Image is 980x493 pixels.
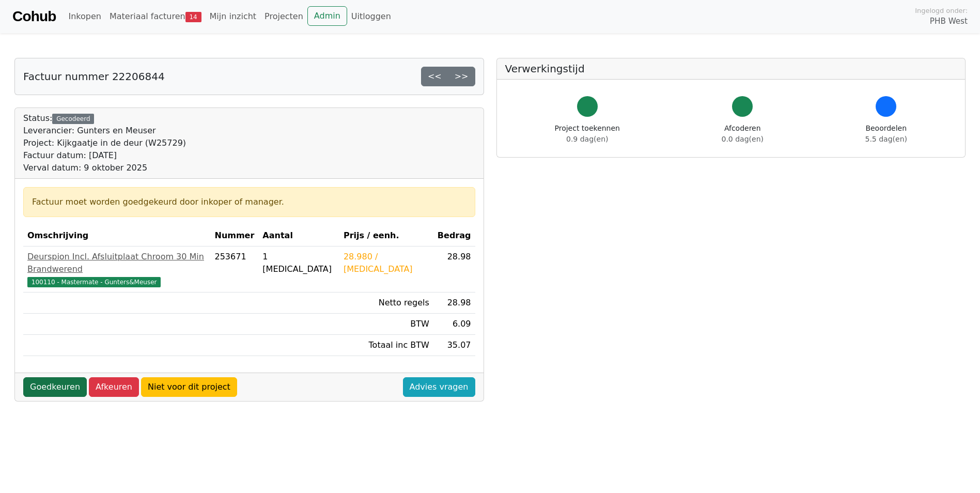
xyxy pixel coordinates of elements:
a: >> [448,67,475,86]
td: 28.98 [433,246,475,292]
div: Status: [23,112,186,174]
a: Goedkeuren [23,377,87,397]
span: Ingelogd onder: [915,6,968,16]
a: Inkopen [64,6,105,27]
th: Bedrag [433,225,475,246]
a: Cohub [12,4,56,29]
div: 28.980 / [MEDICAL_DATA] [344,251,429,275]
span: 5.5 dag(en) [865,135,907,143]
a: Materiaal facturen14 [105,6,206,27]
td: 6.09 [433,314,475,335]
a: Advies vragen [403,377,475,397]
span: 100110 - Mastermate - Gunters&Meuser [27,277,161,287]
a: Niet voor dit project [141,377,237,397]
a: Deurspion Incl. Afsluitplaat Chroom 30 Min Brandwerend100110 - Mastermate - Gunters&Meuser [27,251,206,288]
td: Totaal inc BTW [339,335,433,356]
div: Gecodeerd [52,114,94,124]
div: Project: Kijkgaatje in de deur (W25729) [23,137,186,149]
h5: Factuur nummer 22206844 [23,70,165,83]
span: PHB West [930,16,968,27]
a: Afkeuren [89,377,139,397]
div: Deurspion Incl. Afsluitplaat Chroom 30 Min Brandwerend [27,251,206,275]
a: << [421,67,448,86]
div: Factuur datum: [DATE] [23,149,186,162]
td: 35.07 [433,335,475,356]
td: Netto regels [339,292,433,314]
div: 1 [MEDICAL_DATA] [262,251,335,275]
a: Mijn inzicht [206,6,261,27]
td: BTW [339,314,433,335]
div: Beoordelen [865,123,907,145]
th: Prijs / eenh. [339,225,433,246]
span: 14 [185,12,201,22]
span: 0.9 dag(en) [566,135,608,143]
h5: Verwerkingstijd [505,63,957,75]
th: Nummer [210,225,258,246]
a: Admin [307,6,347,26]
span: 0.0 dag(en) [722,135,764,143]
td: 253671 [210,246,258,292]
div: Verval datum: 9 oktober 2025 [23,162,186,174]
div: Leverancier: Gunters en Meuser [23,125,186,137]
th: Omschrijving [23,225,210,246]
div: Project toekennen [555,123,620,145]
div: Factuur moet worden goedgekeurd door inkoper of manager. [32,196,466,208]
a: Uitloggen [347,6,395,27]
th: Aantal [258,225,339,246]
td: 28.98 [433,292,475,314]
a: Projecten [260,6,307,27]
div: Afcoderen [722,123,764,145]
